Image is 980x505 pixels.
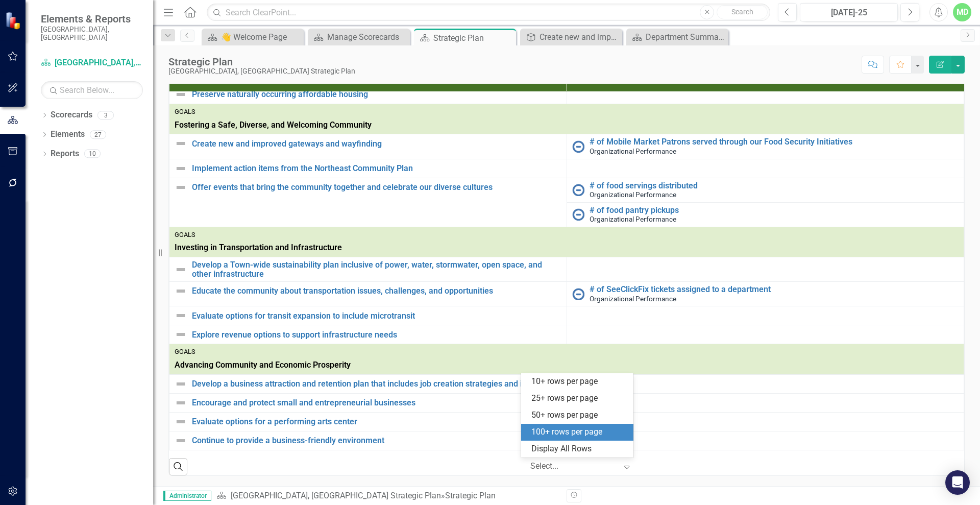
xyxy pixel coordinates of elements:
[169,325,567,344] td: Double-Click to Edit Right Click for Context Menu
[531,393,627,404] div: 25+ rows per page
[169,412,567,431] td: Double-Click to Edit Right Click for Context Menu
[175,378,187,390] img: Not Defined
[590,147,676,155] span: Organizational Performance
[731,8,753,16] span: Search
[590,181,959,190] a: # of food servings distributed
[97,111,114,119] div: 3
[41,25,143,42] small: [GEOGRAPHIC_DATA], [GEOGRAPHIC_DATA]
[51,109,92,121] a: Scorecards
[175,162,187,175] img: Not Defined
[175,435,187,447] img: Not Defined
[803,7,894,19] div: [DATE]-25
[169,306,567,325] td: Double-Click to Edit Right Click for Context Menu
[175,137,187,150] img: Not Defined
[192,260,561,278] a: Develop a Town-wide sustainability plan inclusive of power, water, stormwater, open space, and ot...
[433,32,513,44] div: Strategic Plan
[175,181,187,194] img: Not Defined
[51,148,79,160] a: Reports
[169,85,567,104] td: Double-Click to Edit Right Click for Context Menu
[800,3,898,21] button: [DATE]-25
[169,178,567,227] td: Double-Click to Edit Right Click for Context Menu
[192,139,561,149] a: Create new and improved gateways and wayfinding
[523,31,620,43] a: Create new and improved gateways and wayfinding
[192,417,561,426] a: Evaluate options for a performing arts center
[169,374,567,393] td: Double-Click to Edit Right Click for Context Menu
[531,426,627,438] div: 100+ rows per page
[717,5,768,19] button: Search
[51,129,85,140] a: Elements
[5,12,23,30] img: ClearPoint Strategy
[945,470,970,495] div: Open Intercom Messenger
[175,328,187,341] img: Not Defined
[567,178,964,202] td: Double-Click to Edit Right Click for Context Menu
[629,31,726,43] a: Department Summary
[567,134,964,159] td: Double-Click to Edit Right Click for Context Menu
[953,3,971,21] button: MD
[175,263,187,276] img: Not Defined
[567,282,964,306] td: Double-Click to Edit Right Click for Context Menu
[169,159,567,178] td: Double-Click to Edit Right Click for Context Menu
[175,285,187,297] img: Not Defined
[175,242,959,254] span: Investing in Transportation and Infrastructure
[169,431,567,450] td: Double-Click to Edit Right Click for Context Menu
[327,31,407,43] div: Manage Scorecards
[175,107,959,116] div: Goals
[175,359,959,371] span: Advancing Community and Economic Prosperity
[175,347,959,356] div: Goals
[192,311,561,321] a: Evaluate options for transit expansion to include microtransit
[168,67,355,75] div: [GEOGRAPHIC_DATA], [GEOGRAPHIC_DATA] Strategic Plan
[192,379,561,389] a: Develop a business attraction and retention plan that includes job creation strategies and incent...
[310,31,407,43] a: Manage Scorecards
[192,330,561,340] a: Explore revenue options to support infrastructure needs
[540,31,620,43] div: Create new and improved gateways and wayfinding
[216,490,559,502] div: »
[531,443,627,455] div: Display All Rows
[169,227,964,257] td: Double-Click to Edit
[169,134,567,159] td: Double-Click to Edit Right Click for Context Menu
[175,309,187,322] img: Not Defined
[572,140,584,153] img: No Information
[445,491,496,500] div: Strategic Plan
[169,393,567,412] td: Double-Click to Edit Right Click for Context Menu
[221,31,301,43] div: 👋 Welcome Page
[192,436,561,445] a: Continue to provide a business-friendly environment
[531,410,627,421] div: 50+ rows per page
[169,282,567,306] td: Double-Click to Edit Right Click for Context Menu
[192,90,561,99] a: Preserve naturally occurring affordable housing
[175,230,959,239] div: Goals
[590,285,959,294] a: # of SeeClickFix tickets assigned to a department
[175,397,187,409] img: Not Defined
[175,119,959,131] span: Fostering a Safe, Diverse, and Welcoming Community
[231,491,441,500] a: [GEOGRAPHIC_DATA], [GEOGRAPHIC_DATA] Strategic Plan
[169,344,964,374] td: Double-Click to Edit
[572,288,584,300] img: No Information
[590,215,676,223] span: Organizational Performance
[175,416,187,428] img: Not Defined
[531,376,627,388] div: 10+ rows per page
[204,31,301,43] a: 👋 Welcome Page
[169,104,964,134] td: Double-Click to Edit
[590,206,959,215] a: # of food pantry pickups
[163,491,211,501] span: Administrator
[567,202,964,227] td: Double-Click to Edit Right Click for Context Menu
[572,184,584,196] img: No Information
[590,137,959,147] a: # of Mobile Market Patrons served through our Food Security Initiatives
[41,13,143,25] span: Elements & Reports
[84,150,101,158] div: 10
[41,81,143,99] input: Search Below...
[590,295,676,303] span: Organizational Performance
[572,208,584,221] img: No Information
[192,183,561,192] a: Offer events that bring the community together and celebrate our diverse cultures
[207,4,770,21] input: Search ClearPoint...
[192,286,561,296] a: Educate the community about transportation issues, challenges, and opportunities
[192,164,561,173] a: Implement action items from the Northeast Community Plan
[90,130,106,139] div: 27
[175,88,187,101] img: Not Defined
[168,56,355,67] div: Strategic Plan
[41,57,143,69] a: [GEOGRAPHIC_DATA], [GEOGRAPHIC_DATA] Strategic Plan
[590,190,676,199] span: Organizational Performance
[169,257,567,282] td: Double-Click to Edit Right Click for Context Menu
[192,398,561,407] a: Encourage and protect small and entrepreneurial businesses
[646,31,726,43] div: Department Summary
